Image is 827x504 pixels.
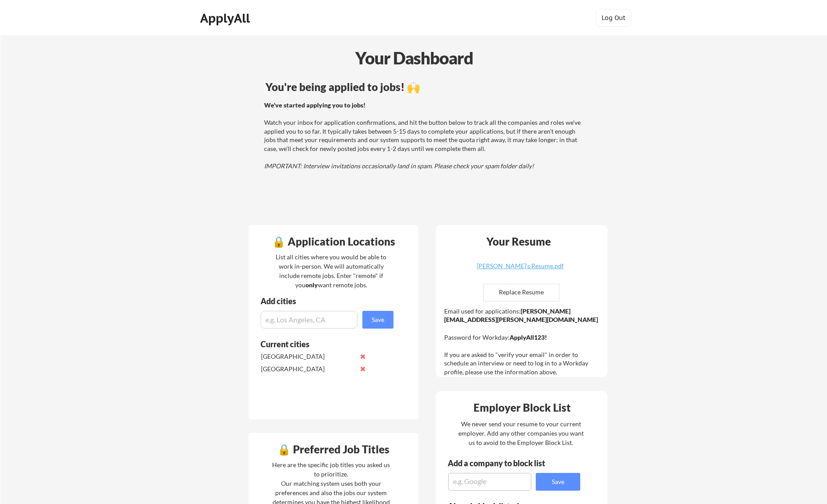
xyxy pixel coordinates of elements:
div: Current cities [261,340,384,348]
div: Your Resume [474,236,562,247]
strong: We've started applying you to jobs! [264,101,365,109]
div: [GEOGRAPHIC_DATA] [261,365,355,373]
div: 🔒 Application Locations [251,236,416,247]
button: Save [362,311,393,329]
button: Log Out [596,9,631,27]
div: [GEOGRAPHIC_DATA] [261,352,355,361]
strong: ApplyAll123! [510,333,547,341]
div: List all cities where you would be able to work in-person. We will automatically include remote j... [270,252,392,290]
div: Your Dashboard [1,45,827,71]
div: We never send your resume to your current employer. Add any other companies you want us to avoid ... [458,419,584,447]
div: ApplyAll [200,11,253,26]
em: IMPORTANT: Interview invitations occasionally land in spam. Please check your spam folder daily! [264,162,534,170]
div: Email used for applications: Password for Workday: If you are asked to "verify your email" in ord... [444,307,601,377]
div: Employer Block List [439,402,605,413]
input: e.g. Los Angeles, CA [261,311,357,329]
button: Save [536,473,580,491]
div: Add cities [261,297,396,305]
div: [PERSON_NAME]'s Resume.pdf [467,263,573,269]
div: Watch your inbox for application confirmations, and hit the button below to track all the compani... [264,101,585,171]
div: You're being applied to jobs! 🙌 [265,82,586,92]
div: Add a company to block list [448,459,559,467]
strong: only [305,281,318,289]
div: 🔒 Preferred Job Titles [251,444,416,455]
strong: [PERSON_NAME][EMAIL_ADDRESS][PERSON_NAME][DOMAIN_NAME] [444,307,598,324]
a: [PERSON_NAME]'s Resume.pdf [467,263,573,277]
